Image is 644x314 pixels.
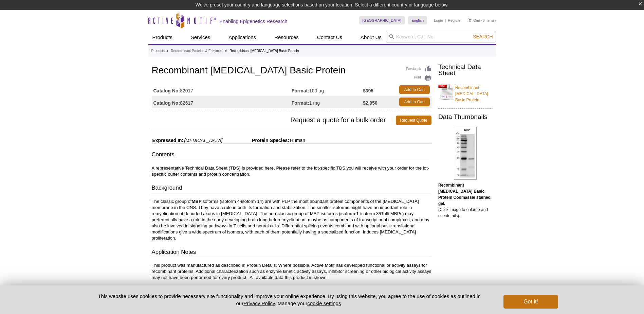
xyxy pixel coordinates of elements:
i: [MEDICAL_DATA] [184,138,222,143]
strong: Catalog No: [153,88,180,94]
a: Request Quote [396,116,431,125]
a: Products [151,48,165,54]
strong: Format: [292,88,309,94]
td: 82617 [152,96,292,108]
h3: Application Notes [152,248,431,258]
li: | [445,16,446,24]
span: Request a quote for a bulk order [152,116,396,125]
td: 82017 [152,84,292,96]
p: A representative Technical Data Sheet (TDS) is provided here. Please refer to the lot-specific TD... [152,165,431,177]
a: Print [406,74,431,82]
strong: $2,950 [363,100,378,106]
span: Protein Species: [224,138,289,143]
strong: $395 [363,88,373,94]
a: Add to Cart [399,85,430,94]
p: This product was manufactured as described in Protein Details. Where possible, Active Motif has d... [152,262,431,281]
p: (Click image to enlarge and see details). [438,182,493,219]
li: » [225,49,227,53]
a: Recombinant [MEDICAL_DATA] Basic Protein [438,81,493,103]
td: 100 µg [292,84,363,96]
a: Recombinant Proteins & Enzymes [171,48,222,54]
a: Feedback [406,65,431,73]
h2: Technical Data Sheet [438,64,493,76]
a: Services [187,31,215,44]
input: Keyword, Cat. No. [386,31,496,42]
li: Recombinant [MEDICAL_DATA] Basic Protein [229,49,299,53]
a: About Us [356,31,386,44]
h2: Enabling Epigenetics Research [220,18,288,24]
h3: Contents [152,151,431,160]
a: Cart [468,18,480,23]
td: 1 mg [292,96,363,108]
a: Login [434,18,443,23]
button: cookie settings [307,300,341,306]
p: The classic group of isoforms (isoform 4-isoform 14) are with PLP the most abundant protein compo... [152,198,431,241]
li: (0 items) [468,16,496,24]
b: Recombinant [MEDICAL_DATA] Basic Protein Coomassie stained gel. [438,183,491,206]
a: Add to Cart [399,98,430,106]
img: Recombinant Myelin Basic Protein Coomassie gel [454,127,477,180]
a: Products [148,31,177,44]
strong: MBP [192,199,202,204]
a: [GEOGRAPHIC_DATA] [359,16,405,24]
span: Human [289,138,305,143]
button: Search [471,34,495,40]
h3: Background [152,184,431,193]
strong: Format: [292,100,309,106]
strong: Catalog No: [153,100,180,106]
a: Privacy Policy [243,300,275,306]
button: Got it! [503,295,558,309]
p: This website uses cookies to provide necessary site functionality and improve your online experie... [86,293,493,307]
h1: Recombinant [MEDICAL_DATA] Basic Protein [152,65,431,77]
a: Register [448,18,462,23]
span: Search [473,34,493,39]
span: Expressed In: [152,138,184,143]
img: Your Cart [468,18,472,22]
a: Resources [270,31,303,44]
a: English [408,16,427,24]
a: Contact Us [313,31,346,44]
li: » [166,49,168,53]
h2: Data Thumbnails [438,114,493,120]
a: Applications [224,31,260,44]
